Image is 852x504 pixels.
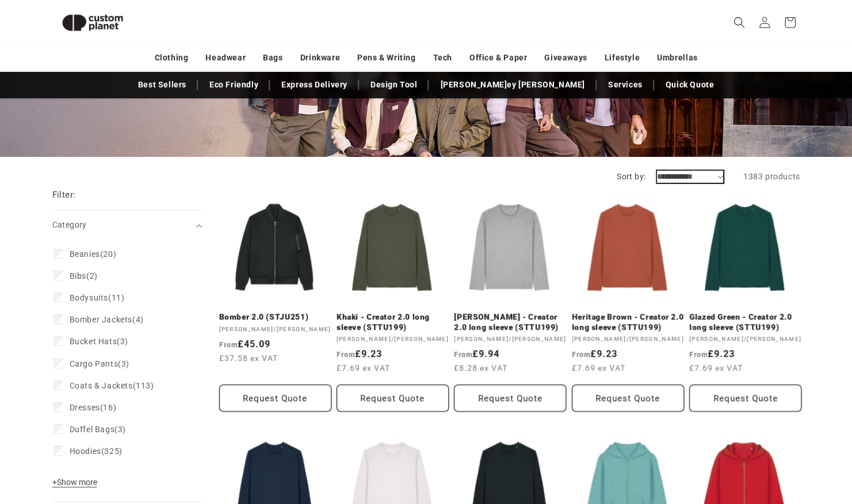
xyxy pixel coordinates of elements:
[70,249,117,259] span: (20)
[469,48,527,68] a: Office & Paper
[70,314,144,325] span: (4)
[263,48,282,68] a: Bags
[52,478,57,487] span: +
[572,312,684,332] a: Heritage Brown - Creator 2.0 long sleeve (STTU199)
[689,312,801,332] a: Glazed Green - Creator 2.0 long sleeve (STTU199)
[52,478,97,487] span: Show more
[70,359,129,369] span: (3)
[52,477,101,493] button: Show more
[70,337,117,346] span: Bucket Hats
[70,424,126,434] span: (3)
[743,172,800,181] span: 1383 products
[70,446,123,456] span: (325)
[337,384,449,411] button: Request Quote
[70,336,128,347] span: (3)
[70,293,108,302] span: Bodysuits
[70,380,154,391] span: (113)
[52,188,76,202] h2: Filter:
[70,293,125,303] span: (11)
[155,48,189,68] a: Clothing
[52,5,133,41] img: Custom Planet
[70,249,100,259] span: Beanies
[205,48,246,68] a: Headwear
[357,48,415,68] a: Pens & Writing
[657,48,697,68] a: Umbrellas
[70,271,86,280] span: Bibs
[365,75,423,95] a: Design Tool
[337,312,449,332] a: Khaki - Creator 2.0 long sleeve (STTU199)
[572,384,684,411] button: Request Quote
[544,48,587,68] a: Giveaways
[454,384,566,411] button: Request Quote
[660,75,720,95] a: Quick Quote
[132,75,192,95] a: Best Sellers
[454,312,566,332] a: [PERSON_NAME] - Creator 2.0 long sleeve (STTU199)
[70,402,117,413] span: (16)
[70,271,98,281] span: (2)
[52,210,202,240] summary: Category (0 selected)
[52,220,87,229] span: Category
[727,10,752,35] summary: Search
[276,75,353,95] a: Express Delivery
[219,312,331,322] a: Bomber 2.0 (STJU251)
[605,48,640,68] a: Lifestyle
[617,172,645,181] label: Sort by:
[300,48,340,68] a: Drinkware
[70,447,101,456] span: Hoodies
[602,75,648,95] a: Services
[70,381,133,390] span: Coats & Jackets
[70,403,100,412] span: Dresses
[219,384,331,411] button: Request Quote
[660,380,852,504] iframe: Chat Widget
[70,315,132,324] span: Bomber Jackets
[433,48,452,68] a: Tech
[70,425,115,434] span: Duffel Bags
[204,75,264,95] a: Eco Friendly
[434,75,590,95] a: [PERSON_NAME]ey [PERSON_NAME]
[70,359,119,368] span: Cargo Pants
